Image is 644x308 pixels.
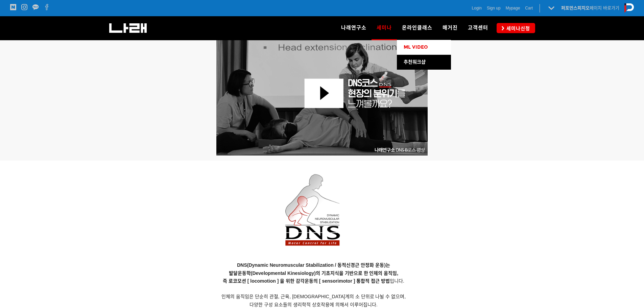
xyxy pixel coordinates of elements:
a: Login [472,5,482,11]
span: 온라인클래스 [402,25,432,31]
strong: 즉 로코모션 [ locomotion ] 을 위한 감각운동의 [ sensorimotor ] 통합적 접근 방법 [223,278,390,284]
span: 추천워크샵 [404,59,426,65]
a: Mypage [506,5,520,11]
span: 세미나신청 [504,25,530,32]
a: 고객센터 [463,16,493,40]
a: 온라인클래스 [397,16,437,40]
a: Cart [525,5,533,11]
a: ML VIDEO [397,40,451,55]
a: 퍼포먼스피지오페이지 바로가기 [561,5,619,10]
a: 매거진 [437,16,463,40]
span: 인체의 움직임은 단순히 관절, 근육, [DEMOGRAPHIC_DATA]계의 소 단위로 나뉠 수 없으며, [221,294,406,299]
img: 2da3928754651.png [278,170,350,259]
a: 세미나신청 [497,23,535,33]
span: ML VIDEO [404,44,428,50]
span: 세미나 [377,22,392,33]
span: 입니다. [223,278,404,284]
a: 추천워크샵 [397,55,451,70]
span: 발달운동학(Developmental Kinesiology)의 기초지식을 기반으로 한 인체의 움직임, [229,270,398,276]
a: 세미나 [372,16,397,40]
a: 나래연구소 [336,16,372,40]
strong: 퍼포먼스피지오 [561,5,590,10]
span: 다양한 구성 요소들의 생리학적 상호작용에 의해서 이루어집니다. [249,302,377,307]
a: Sign up [487,5,501,11]
span: 매거진 [443,25,458,31]
strong: DNS(Dynamic Neuromuscular Stabilization / 동적신경근 안정화 운동)는 [237,262,390,268]
span: 나래연구소 [341,25,366,31]
span: 고객센터 [468,25,488,31]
